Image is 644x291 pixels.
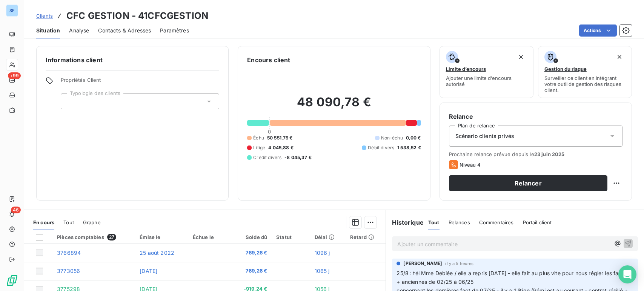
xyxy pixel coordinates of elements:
span: [PERSON_NAME] [403,260,442,267]
span: Clients [36,13,53,19]
span: Ajouter une limite d’encours autorisé [446,75,527,87]
span: 25 août 2022 [140,250,174,256]
span: Échu [253,135,264,141]
span: Limite d’encours [446,66,486,72]
span: Surveiller ce client en intégrant votre outil de gestion des risques client. [544,75,626,93]
span: Tout [63,219,74,225]
span: Contacts & Adresses [98,27,151,34]
span: [DATE] [140,268,157,274]
div: Délai [315,234,341,240]
span: 769,26 € [229,249,267,257]
span: Gestion du risque [544,66,587,72]
span: 27 [107,234,116,240]
span: 769,26 € [229,267,267,275]
span: Paramètres [160,27,189,34]
span: 0 [268,129,271,135]
span: -8 045,37 € [284,154,312,161]
h6: Relance [449,112,622,121]
button: Limite d’encoursAjouter une limite d’encours autorisé [440,46,533,98]
div: Retard [350,234,381,240]
span: Non-échu [381,135,403,141]
span: 3766894 [57,250,81,256]
a: Clients [36,12,53,20]
span: il y a 5 heures [445,261,473,266]
span: Scénario clients privés [455,132,514,140]
div: Émise le [140,234,183,240]
span: Situation [36,27,60,34]
span: Tout [428,219,440,225]
div: Statut [276,234,305,240]
span: 3773056 [57,268,80,274]
a: +99 [6,74,18,86]
span: 46 [11,207,21,213]
span: 1 538,52 € [397,144,421,151]
div: Open Intercom Messenger [618,265,636,283]
span: Analyse [69,27,89,34]
h2: 48 090,78 € [247,95,421,117]
img: Logo LeanPay [6,274,18,286]
span: 0,00 € [406,135,421,141]
span: +99 [8,72,21,79]
span: Prochaine relance prévue depuis le [449,151,622,157]
span: Propriétés Client [61,77,219,87]
span: Crédit divers [253,154,281,161]
h3: CFC GESTION - 41CFCGESTION [66,9,208,23]
button: Gestion du risqueSurveiller ce client en intégrant votre outil de gestion des risques client. [538,46,632,98]
span: Litige [253,144,265,151]
span: Portail client [523,219,552,225]
button: Actions [579,25,617,37]
h6: Informations client [46,55,219,64]
h6: Historique [386,218,424,227]
span: Graphe [83,219,101,225]
span: 4 045,88 € [268,144,294,151]
div: Solde dû [229,234,267,240]
span: 1096 j [315,250,330,256]
span: En cours [33,219,54,225]
h6: Encours client [247,55,290,64]
div: Pièces comptables [57,234,131,240]
span: Relances [449,219,470,225]
span: 1065 j [315,268,330,274]
div: Échue le [193,234,220,240]
span: 50 551,75 € [267,135,293,141]
span: 23 juin 2025 [534,151,565,157]
div: SE [6,5,18,17]
button: Relancer [449,175,607,191]
span: Commentaires [479,219,514,225]
span: Débit divers [368,144,394,151]
span: Niveau 4 [460,162,481,168]
input: Ajouter une valeur [67,98,73,105]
